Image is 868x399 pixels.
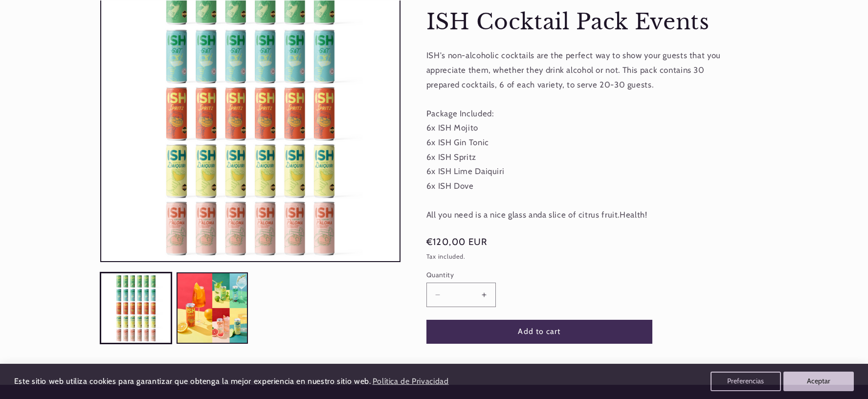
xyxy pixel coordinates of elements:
[783,372,854,391] button: Aceptar
[426,235,488,248] span: €120,00 EUR
[371,373,450,390] a: Política de Privacidad (opens in a new tab)
[426,180,474,190] span: 6x ISH Dove
[426,152,476,161] span: 6x ISH Spritz
[426,210,542,220] span: All you need is a nice glass and
[426,8,734,36] h1: ISH Cocktail Pack Events
[177,272,248,344] button: Load image 2 in gallery view
[426,252,734,262] div: Tax included.
[426,166,505,176] span: 6x ISH Lime Daiquiri
[426,319,652,343] button: Add to cart
[426,108,494,118] span: Package Included:
[426,123,478,133] span: 6x ISH Mojito
[426,50,721,89] span: ISH's non-alcoholic cocktails are the perfect way to show your guests that you appreciate them, w...
[426,208,734,222] div: a slice of citrus fruit. Health!
[426,137,489,147] span: 6x ISH Gin Tonic
[711,372,781,391] button: Preferencias
[14,377,371,386] span: Este sitio web utiliza cookies para garantizar que obtenga la mejor experiencia en nuestro sitio ...
[100,272,172,344] button: Load image 1 in gallery view
[426,269,652,279] label: Quantity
